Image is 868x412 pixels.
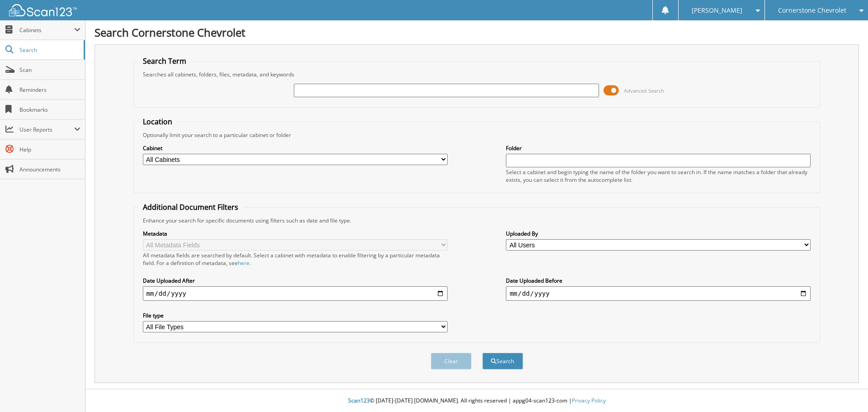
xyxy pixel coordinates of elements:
div: © [DATE]-[DATE] [DOMAIN_NAME]. All rights reserved | appg04-scan123-com | [85,390,868,412]
div: Optionally limit your search to a particular cabinet or folder [138,131,816,139]
span: [PERSON_NAME] [692,8,742,13]
a: Privacy Policy [572,397,606,404]
div: Searches all cabinets, folders, files, metadata, and keywords [138,71,816,78]
span: User Reports [19,126,74,133]
label: File type [143,312,448,319]
span: Announcements [19,166,80,173]
label: Date Uploaded After [143,277,448,284]
label: Folder [506,144,811,152]
div: Enhance your search for specific documents using filters such as date and file type. [138,217,816,224]
div: All metadata fields are searched by default. Select a cabinet with metadata to enable filtering b... [143,251,448,267]
legend: Additional Document Filters [138,202,243,212]
label: Uploaded By [506,230,811,237]
label: Date Uploaded Before [506,277,811,284]
span: Cornerstone Chevrolet [778,8,846,13]
span: Scan123 [348,397,370,404]
legend: Location [138,117,177,127]
span: Scan [19,66,80,74]
button: Search [482,353,523,369]
span: Advanced Search [624,87,664,94]
span: Search [19,46,79,54]
span: Bookmarks [19,106,80,114]
span: Help [19,146,80,153]
label: Cabinet [143,144,448,152]
span: Cabinets [19,26,74,34]
legend: Search Term [138,56,191,66]
span: Reminders [19,86,80,94]
button: Clear [431,353,472,369]
input: end [506,286,811,301]
label: Metadata [143,230,448,237]
a: here [238,259,250,267]
input: start [143,286,448,301]
div: Select a cabinet and begin typing the name of the folder you want to search in. If the name match... [506,168,811,184]
img: scan123-logo-white.svg [9,4,77,16]
h1: Search Cornerstone Chevrolet [94,25,859,40]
